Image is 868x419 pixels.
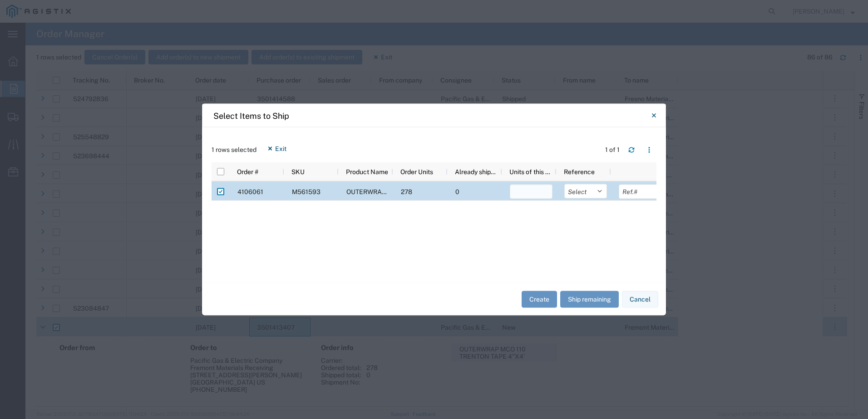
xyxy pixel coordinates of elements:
[560,291,619,307] button: Ship remaining
[346,188,479,195] span: OUTERWRAP MCO 110 TRENTON TAPE 4"X4'
[401,188,412,195] span: 278
[212,145,256,155] span: 1 rows selected
[346,168,388,175] span: Product Name
[624,142,639,157] button: Refresh table
[291,168,305,175] span: SKU
[509,168,553,175] span: Units of this shipment
[522,291,557,307] button: Create
[645,107,663,125] button: Close
[455,188,459,195] span: 0
[619,185,661,199] input: Ref.#
[622,291,658,307] button: Cancel
[455,168,498,175] span: Already shipped
[605,145,621,155] div: 1 of 1
[564,168,595,175] span: Reference
[260,141,294,156] button: Exit
[213,109,289,122] h4: Select Items to Ship
[400,168,433,175] span: Order Units
[292,188,321,195] span: M561593
[237,188,263,195] span: 4106061
[237,168,258,175] span: Order #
